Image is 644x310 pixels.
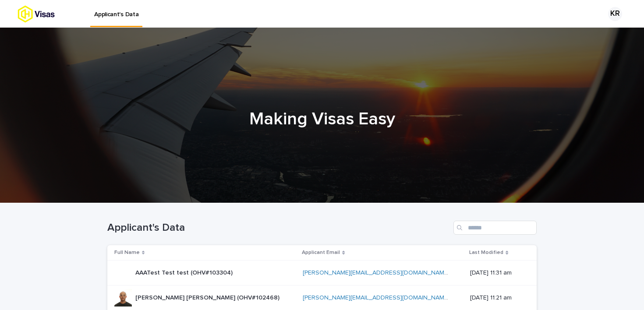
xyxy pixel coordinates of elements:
p: Last Modified [469,248,503,257]
tr: AAATest Test test (OHV#103304)AAATest Test test (OHV#103304) [PERSON_NAME][EMAIL_ADDRESS][DOMAIN_... [107,261,537,285]
input: Search [453,221,537,235]
p: Applicant Email [302,248,340,257]
h1: Making Visas Easy [107,109,537,130]
p: [DATE] 11:31 am [470,269,523,277]
a: [PERSON_NAME][EMAIL_ADDRESS][DOMAIN_NAME] [303,270,449,276]
p: AAATest Test test (OHV#103304) [135,268,234,277]
img: tx8HrbJQv2PFQx4TXEq5 [18,5,86,23]
p: [DATE] 11:21 am [470,294,523,302]
div: KR [608,7,622,21]
p: Aaron Nyameke Leroy Alexander Edwards-Mavinga (OHV#102468) [135,292,281,302]
a: [PERSON_NAME][EMAIL_ADDRESS][DOMAIN_NAME] [303,295,449,301]
p: Full Name [114,248,140,257]
h1: Applicant's Data [107,222,450,234]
